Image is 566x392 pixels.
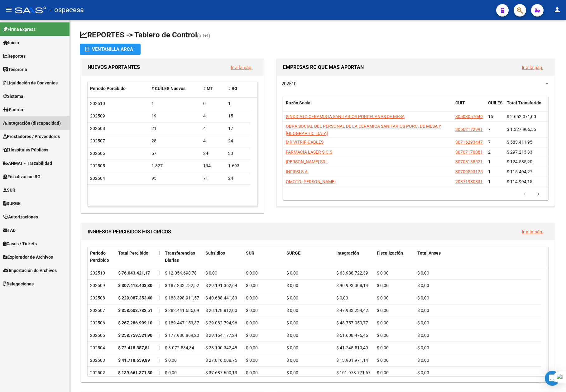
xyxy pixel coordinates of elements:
span: 1 [488,169,491,174]
div: 24 [228,175,248,182]
div: 4 [203,137,223,145]
datatable-header-cell: SURGE [284,246,334,267]
span: $ 0,00 [377,270,389,275]
datatable-header-cell: Período Percibido [88,82,149,95]
span: 15 [488,114,493,119]
datatable-header-cell: Total Percibido [116,246,156,267]
span: $ 0,00 [417,270,429,275]
datatable-header-cell: Subsidios [203,246,243,267]
span: MR VITRIFICABLES [286,140,324,145]
span: INFISSI S.A. [286,169,309,174]
span: Total Transferido [507,100,541,105]
span: | [159,320,160,325]
div: 95 [151,175,199,182]
span: $ 0,00 [377,295,389,300]
span: $ 40.688.441,83 [205,295,237,300]
div: 4 [203,125,223,132]
span: 1 [488,159,491,164]
span: $ 0,00 [246,333,258,338]
span: $ 3.072.534,84 [165,345,194,350]
div: 28 [151,137,199,145]
datatable-header-cell: Fiscalización [374,246,415,267]
span: Prestadores / Proveedores [3,133,60,140]
div: 15 [228,112,248,120]
span: Padrón [3,106,23,113]
span: $ 0,00 [246,283,258,288]
div: 57 [151,150,199,157]
span: $ 0,00 [417,283,429,288]
datatable-header-cell: Transferencias Diarias [162,246,203,267]
div: 33 [228,150,248,157]
span: | [159,283,160,288]
span: | [159,270,160,275]
span: 202509 [90,113,105,118]
a: Ir a la pág. [231,65,252,70]
span: $ 0,00 [417,308,429,313]
strong: $ 229.087.353,40 [118,295,152,300]
span: $ 0,00 [165,370,177,375]
span: | [159,370,160,375]
a: Ir a la pág. [522,229,543,235]
span: ANMAT - Trazabilidad [3,160,52,167]
div: 71 [203,175,223,182]
div: 0 [203,100,223,107]
span: 30708138521 [455,159,483,164]
span: $ 29.082.794,96 [205,320,237,325]
span: $ 0,00 [205,270,217,275]
strong: $ 41.718.659,89 [118,358,150,363]
span: 30716293447 [455,140,483,145]
span: Liquidación de Convenios [3,79,58,86]
span: Importación de Archivos [3,267,57,274]
span: $ 187.233.732,52 [165,283,199,288]
span: EMPRESAS RG QUE MAS APORTAN [283,64,364,70]
datatable-header-cell: Razón Social [283,96,453,117]
datatable-header-cell: # RG [226,82,251,95]
span: | [159,308,160,313]
span: | [159,358,160,363]
span: 20371980831 [455,179,483,184]
span: Razón Social [286,100,312,105]
span: $ 0,00 [286,370,298,375]
a: go to previous page [519,191,530,198]
span: $ 0,00 [417,295,429,300]
span: $ 0,00 [286,270,298,275]
datatable-header-cell: Integración [334,246,374,267]
span: Integración (discapacidad) [3,120,61,127]
span: CUIT [455,100,465,105]
span: $ 282.441.686,09 [165,308,199,313]
span: $ 28.100.342,48 [205,345,237,350]
span: Tesorería [3,66,27,73]
div: 202505 [90,332,113,339]
span: $ 0,00 [417,320,429,325]
span: Inicio [3,39,19,46]
span: INGRESOS PERCIBIDOS HISTORICOS [88,229,171,235]
span: Integración [336,251,359,256]
span: $ 0,00 [336,295,348,300]
span: 202506 [90,151,105,156]
span: 1 [488,179,491,184]
span: CUILES [488,100,503,105]
span: $ 90.993.308,14 [336,283,368,288]
span: $ 0,00 [417,358,429,363]
span: $ 0,00 [165,358,177,363]
span: 202508 [90,126,105,131]
div: 202502 [90,369,113,376]
span: $ 0,00 [286,345,298,350]
a: Ir a la pág. [522,65,543,70]
div: 1 [151,100,199,107]
span: $ 13.901.971,14 [336,358,368,363]
span: (alt+t) [197,33,210,39]
span: $ 0,00 [246,270,258,275]
span: $ 0,00 [286,308,298,313]
span: $ 29.164.177,24 [205,333,237,338]
div: Ventanilla ARCA [85,44,136,55]
span: $ 37.687.600,13 [205,370,237,375]
span: SURGE [286,251,300,256]
span: $ 0,00 [286,283,298,288]
span: SUR [246,251,254,256]
span: 2 [488,150,491,155]
span: # RG [228,86,237,91]
span: Firma Express [3,26,36,33]
span: $ 0,00 [377,283,389,288]
div: 1.693 [228,162,248,170]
